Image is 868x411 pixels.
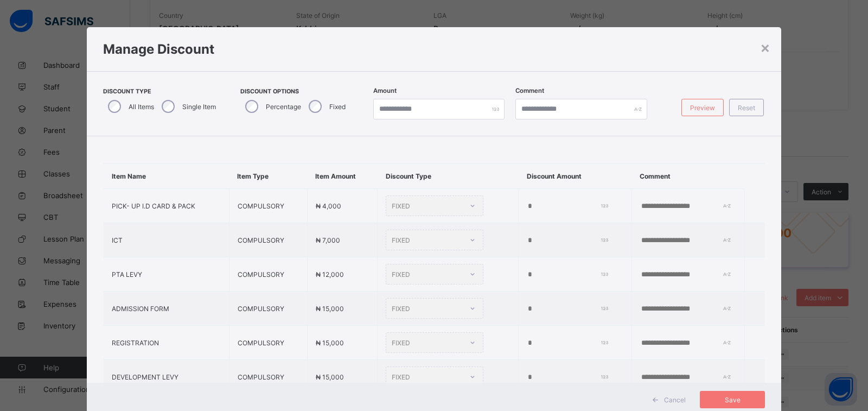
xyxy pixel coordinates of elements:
[229,223,307,257] td: COMPULSORY
[690,104,715,112] span: Preview
[103,41,765,57] h1: Manage Discount
[229,189,307,223] td: COMPULSORY
[104,189,229,223] td: PICK- UP I.D CARD & PACK
[103,88,219,95] span: Discount Type
[104,223,229,257] td: ICT
[316,202,341,210] span: ₦ 4,000
[104,292,229,326] td: ADMISSION FORM
[664,396,686,404] span: Cancel
[329,103,346,111] label: Fixed
[515,87,544,94] label: Comment
[182,103,216,111] label: Single Item
[316,339,344,347] span: ₦ 15,000
[229,164,307,189] th: Item Type
[307,164,377,189] th: Item Amount
[519,164,631,189] th: Discount Amount
[316,270,344,279] span: ₦ 12,000
[104,257,229,292] td: PTA LEVY
[708,396,757,404] span: Save
[631,164,744,189] th: Comment
[760,38,770,56] div: ×
[738,104,755,112] span: Reset
[373,87,397,94] label: Amount
[316,236,340,244] span: ₦ 7,000
[229,326,307,360] td: COMPULSORY
[266,103,301,111] label: Percentage
[104,326,229,360] td: REGISTRATION
[378,164,519,189] th: Discount Type
[129,103,154,111] label: All Items
[316,305,344,313] span: ₦ 15,000
[229,257,307,292] td: COMPULSORY
[229,292,307,326] td: COMPULSORY
[229,360,307,394] td: COMPULSORY
[104,360,229,394] td: DEVELOPMENT LEVY
[316,373,344,381] span: ₦ 15,000
[104,164,229,189] th: Item Name
[240,88,348,95] span: Discount Options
